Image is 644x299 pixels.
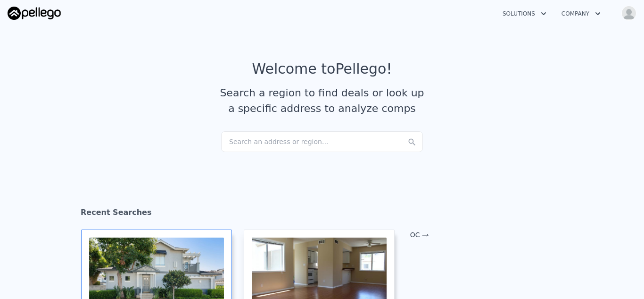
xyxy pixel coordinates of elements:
img: avatar [621,6,636,21]
a: OC [410,231,429,239]
div: Search an address or region... [221,131,423,152]
div: Recent Searches [81,199,563,230]
img: Pellego [8,7,61,20]
button: Solutions [495,5,554,22]
button: Company [554,5,608,22]
div: Search a region to find deals or look up a specific address to analyze comps [216,85,428,116]
div: Welcome to Pellego ! [252,60,392,77]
